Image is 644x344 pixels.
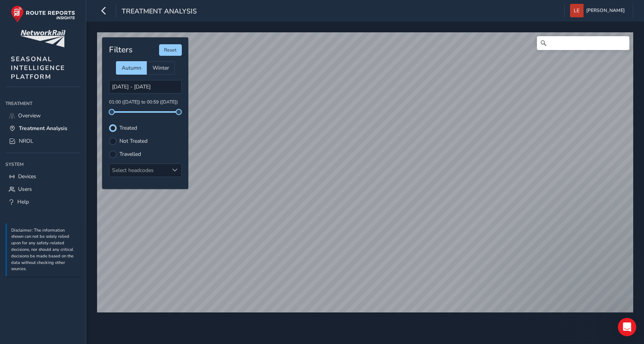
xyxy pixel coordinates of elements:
span: NROL [19,137,34,145]
label: Not Treated [119,139,148,144]
span: Treatment Analysis [122,7,197,17]
a: Help [5,195,80,208]
button: [PERSON_NAME] [570,4,627,17]
p: 01:00 ([DATE]) to 00:59 ([DATE]) [109,99,182,106]
canvas: Map [97,32,633,312]
span: Overview [18,112,41,119]
a: Treatment Analysis [5,122,80,135]
label: Treated [119,125,137,131]
a: NROL [5,135,80,147]
a: Users [5,183,80,195]
div: Winter [147,61,175,75]
img: rr logo [11,5,75,23]
h4: Filters [109,45,132,55]
span: SEASONAL INTELLIGENCE PLATFORM [11,55,65,81]
img: customer logo [20,30,65,47]
span: [PERSON_NAME] [586,4,625,17]
span: Devices [18,173,36,180]
div: Select headcodes [109,164,169,177]
img: diamond-layout [570,4,584,17]
button: Reset [159,44,182,56]
span: Treatment Analysis [19,125,67,132]
span: Autumn [122,64,141,72]
a: Overview [5,109,80,122]
span: Users [18,185,32,193]
span: Winter [153,64,169,72]
a: Devices [5,170,80,183]
label: Travelled [119,152,141,157]
iframe: Intercom live chat [618,318,636,336]
span: Help [17,198,29,205]
div: Treatment [5,98,80,109]
input: Search [537,36,629,50]
p: Disclaimer: The information shown can not be solely relied upon for any safety-related decisions,... [11,227,77,273]
div: Autumn [116,61,147,75]
div: System [5,159,80,170]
